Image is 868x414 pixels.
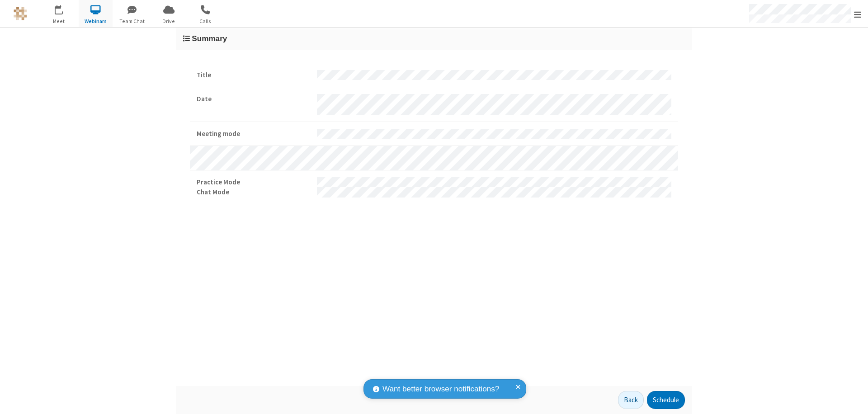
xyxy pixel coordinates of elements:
span: Want better browser notifications? [382,383,499,395]
span: Summary [192,34,227,43]
button: Back [618,391,644,409]
span: Drive [152,17,186,25]
strong: Date [197,94,310,104]
img: QA Selenium DO NOT DELETE OR CHANGE [14,7,27,20]
span: Webinars [79,17,113,25]
strong: Chat Mode [197,187,310,198]
span: Calls [189,17,222,25]
strong: Practice Mode [197,177,310,188]
strong: Meeting mode [197,129,310,139]
div: 9 [61,5,67,12]
span: Meet [42,17,76,25]
span: Team Chat [115,17,149,25]
strong: Title [197,70,310,80]
button: Schedule [647,391,685,409]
